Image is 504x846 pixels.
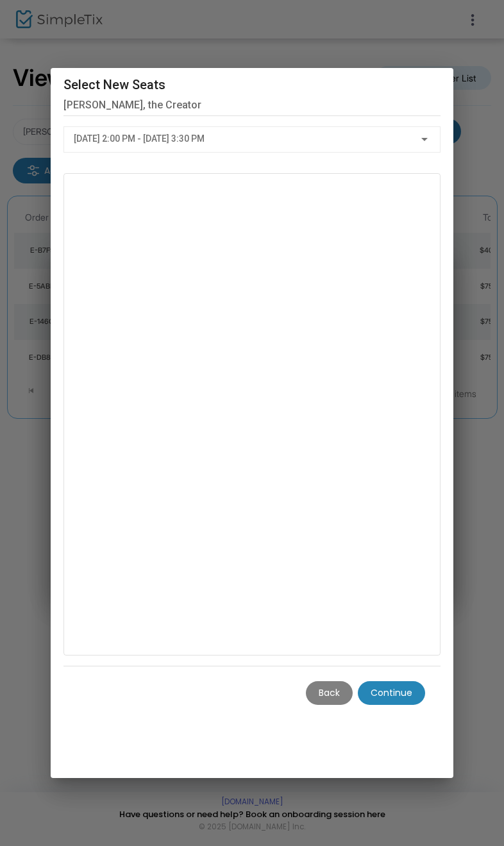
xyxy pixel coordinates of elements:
iframe: seating chart [64,174,441,752]
span: [PERSON_NAME], the Creator [63,95,441,115]
m-button: Continue [358,681,425,705]
span: [DATE] 2:00 PM - [DATE] 3:30 PM [74,133,205,144]
h2: Select New Seats [63,74,441,95]
m-button: Back [306,681,353,705]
